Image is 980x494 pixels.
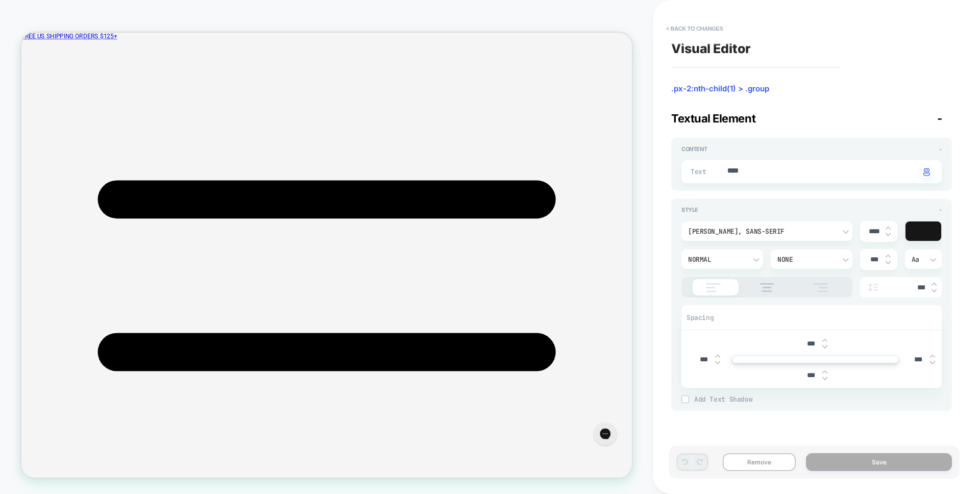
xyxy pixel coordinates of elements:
div: None [777,255,836,264]
img: down [822,377,827,381]
img: align text left [701,283,726,292]
img: up [886,226,891,230]
span: Textual Element [671,112,755,125]
button: Remove [723,453,796,471]
button: < Back to changes [661,20,728,37]
img: align text right [808,283,834,292]
span: - [939,145,942,153]
span: .px-2:nth-child(1) > .group [671,84,952,94]
img: down [886,233,891,237]
img: up [822,370,827,374]
img: up [822,338,827,342]
span: - [937,112,942,125]
img: down [930,361,935,365]
img: up [715,354,720,358]
img: down [886,261,891,265]
img: up [932,282,937,286]
img: edit with ai [923,168,930,176]
div: Normal [688,255,746,264]
img: up [886,254,891,258]
img: down [822,345,827,349]
span: Text [691,167,703,176]
span: Add Text Shadow [694,395,942,404]
div: Aa [912,255,936,264]
img: down [715,361,720,365]
img: align text center [755,283,779,292]
span: Content [681,145,707,153]
img: up [930,354,935,358]
div: [PERSON_NAME], sans-serif [688,227,836,236]
button: Save [806,453,952,471]
button: Gorgias live chat [5,4,36,34]
span: Style [681,206,698,213]
span: Visual Editor [671,41,751,56]
span: Spacing [687,313,714,322]
span: - [939,206,942,213]
img: down [932,289,937,293]
img: line height [865,283,880,291]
